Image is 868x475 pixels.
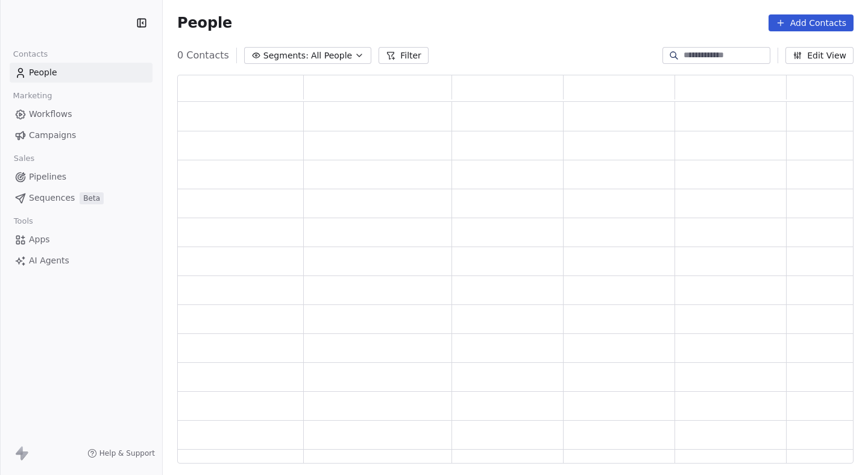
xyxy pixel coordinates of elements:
[10,188,153,208] a: SequencesBeta
[379,47,429,64] button: Filter
[29,192,75,204] span: Sequences
[177,14,232,32] span: People
[10,125,153,145] a: Campaigns
[29,254,69,267] span: AI Agents
[10,167,153,187] a: Pipelines
[80,192,104,204] span: Beta
[8,45,53,63] span: Contacts
[10,251,153,271] a: AI Agents
[177,48,229,63] span: 0 Contacts
[785,47,854,64] button: Edit View
[29,233,50,246] span: Apps
[87,448,155,458] a: Help & Support
[8,87,57,105] span: Marketing
[29,171,66,183] span: Pipelines
[29,129,76,142] span: Campaigns
[99,448,155,458] span: Help & Support
[769,14,854,31] button: Add Contacts
[8,149,40,168] span: Sales
[29,108,72,121] span: Workflows
[10,104,153,124] a: Workflows
[8,212,38,230] span: Tools
[10,230,153,250] a: Apps
[29,66,57,79] span: People
[10,63,153,83] a: People
[263,49,309,62] span: Segments:
[311,49,352,62] span: All People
